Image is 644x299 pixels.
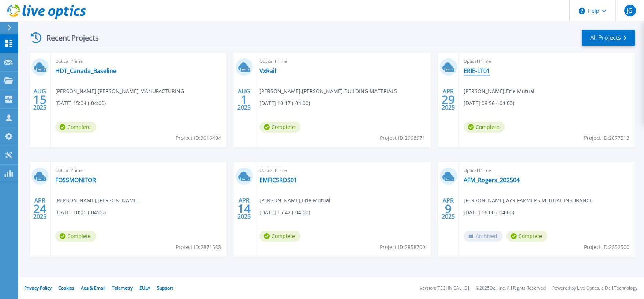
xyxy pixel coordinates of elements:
div: AUG 2025 [33,86,47,113]
a: Support [157,285,173,291]
span: Optical Prime [464,166,630,175]
span: 9 [445,206,452,212]
a: Ads & Email [81,285,105,291]
span: [DATE] 10:01 (-04:00) [55,208,106,216]
a: Telemetry [112,285,133,291]
li: Powered by Live Optics, a Dell Technology [552,286,637,291]
a: AFM_Rogers_202504 [464,176,520,184]
span: 24 [33,206,46,212]
span: Project ID: 2877513 [584,134,629,142]
a: FOSSMONITOR [55,176,96,184]
div: AUG 2025 [237,86,251,113]
span: 15 [33,96,46,103]
span: Complete [259,231,300,242]
span: 29 [442,96,455,103]
a: EMFICSRDS01 [259,176,297,184]
span: [DATE] 15:04 (-04:00) [55,99,106,107]
div: APR 2025 [441,86,455,113]
a: VxRail [259,67,276,74]
span: [PERSON_NAME] , Erie Mutual [464,87,535,95]
li: © 2025 Dell Inc. All Rights Reserved [476,286,546,291]
span: [PERSON_NAME] , AYR FARMERS MUTUAL INSURANCE [464,196,593,204]
a: Cookies [58,285,74,291]
span: JG [627,8,633,14]
div: Recent Projects [28,29,109,47]
span: [DATE] 08:56 (-04:00) [464,99,514,107]
span: [DATE] 16:00 (-04:00) [464,208,514,216]
span: Project ID: 2852500 [584,243,629,251]
span: Archived [464,231,503,242]
div: APR 2025 [33,195,47,222]
div: APR 2025 [441,195,455,222]
span: Optical Prime [55,166,222,175]
a: ERIE-LT01 [464,67,490,74]
a: HDT_Canada_Baseline [55,67,116,74]
span: Complete [506,231,547,242]
span: [PERSON_NAME] , [PERSON_NAME] MANUFACTURING [55,87,184,95]
span: [DATE] 15:42 (-04:00) [259,208,310,216]
a: Privacy Policy [24,285,52,291]
span: Project ID: 2998971 [380,134,425,142]
span: Project ID: 2858700 [380,243,425,251]
a: All Projects [582,30,635,46]
span: Project ID: 2871588 [176,243,221,251]
span: 14 [237,206,251,212]
span: Project ID: 3016494 [176,134,221,142]
span: Optical Prime [259,166,426,175]
span: Optical Prime [464,57,630,65]
span: [PERSON_NAME] , [PERSON_NAME] BUILDING MATERIALS [259,87,397,95]
li: Version: [TECHNICAL_ID] [420,286,469,291]
span: Complete [55,231,96,242]
span: Complete [464,122,505,133]
div: APR 2025 [237,195,251,222]
span: Optical Prime [259,57,426,65]
span: Complete [259,122,300,133]
a: EULA [139,285,150,291]
span: Optical Prime [55,57,222,65]
span: 1 [241,96,247,103]
span: Complete [55,122,96,133]
span: [PERSON_NAME] , [PERSON_NAME] [55,196,139,204]
span: [DATE] 10:17 (-04:00) [259,99,310,107]
span: [PERSON_NAME] , Erie Mutual [259,196,330,204]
